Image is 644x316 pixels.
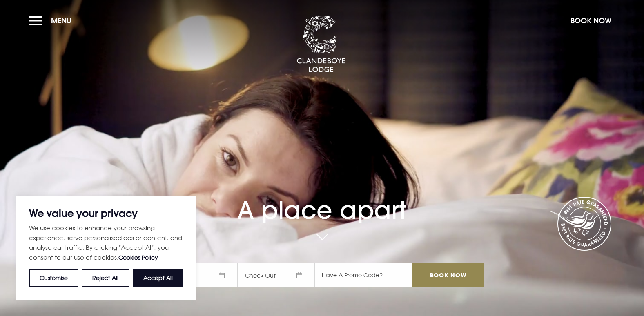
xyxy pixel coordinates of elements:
[412,263,484,287] input: Book Now
[82,269,129,287] button: Reject All
[296,16,345,73] img: Clandeboye Lodge
[51,16,71,25] span: Menu
[29,269,78,287] button: Customise
[237,263,315,287] span: Check Out
[118,254,158,261] a: Cookies Policy
[29,208,183,218] p: We value your privacy
[29,223,183,263] p: We use cookies to enhance your browsing experience, serve personalised ads or content, and analys...
[160,263,237,287] span: Check In
[160,176,484,225] h1: A place apart
[133,269,183,287] button: Accept All
[16,196,196,300] div: We value your privacy
[566,12,615,29] button: Book Now
[29,12,76,29] button: Menu
[315,263,412,287] input: Have A Promo Code?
